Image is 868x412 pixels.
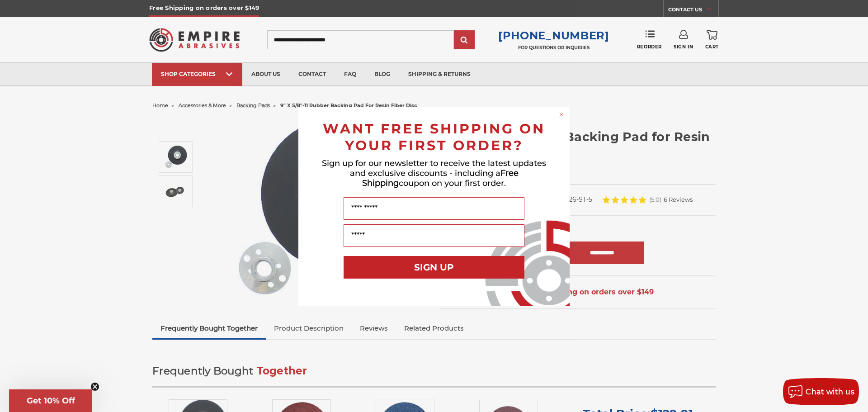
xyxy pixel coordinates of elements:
[322,158,546,188] span: Sign up for our newsletter to receive the latest updates and exclusive discounts - including a co...
[362,168,519,188] span: Free Shipping
[557,110,566,119] button: Close dialog
[806,388,854,396] span: Chat with us
[783,378,859,405] button: Chat with us
[323,120,545,154] span: WANT FREE SHIPPING ON YOUR FIRST ORDER?
[344,256,524,279] button: SIGN UP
